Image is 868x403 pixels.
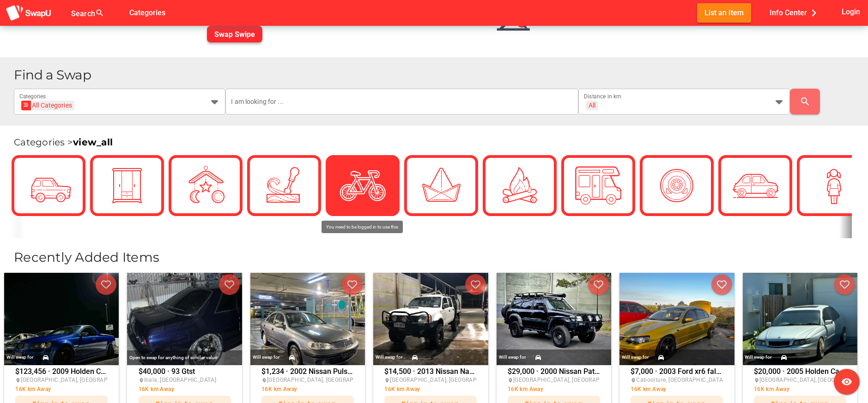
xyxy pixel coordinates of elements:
[144,377,217,383] span: Inala, [GEOGRAPHIC_DATA]
[589,101,595,109] div: All
[253,352,280,362] div: Will swap for
[376,352,403,362] div: Will swap for
[619,273,734,365] img: nicholas.robertson%2Bfacebook%40swapu.com.au%2F1255180966265839%2F1255180966265839-photo-0.jpg
[4,273,119,365] img: nicholas.robertson%2Bfacebook%40swapu.com.au%2F1519013232580248%2F1519013232580248-photo-0.jpg
[800,96,811,107] i: search
[508,386,543,392] span: 16K km Away
[745,352,772,362] div: Will swap for
[14,137,113,148] span: Categories >
[6,5,52,22] img: aSD8y5uGLpzPJLYTcYcjNu3laj1c05W5KWf0Ds+Za8uybjssssuu+yyyy677LKX2n+PWMSDJ9a87AAAAABJRU5ErkJggg==
[6,352,34,362] div: Will swap for
[384,386,420,392] span: 16K km Away
[754,386,789,392] span: 16K km Away
[115,7,127,18] i: false
[384,378,390,383] i: place
[754,378,759,383] i: place
[21,377,136,383] span: [GEOGRAPHIC_DATA], [GEOGRAPHIC_DATA]
[129,5,165,20] span: Categories
[840,3,862,20] button: Login
[267,377,382,383] span: [GEOGRAPHIC_DATA], [GEOGRAPHIC_DATA]
[508,378,513,383] i: place
[127,273,242,365] img: msayoob90%40gmail.com%2F151a3b5e-3b3f-4fb4-9b64-f697423a6979%2F1758877489IMG_0809.jpeg
[15,378,21,383] i: place
[631,378,636,383] i: place
[513,377,628,383] span: [GEOGRAPHIC_DATA], [GEOGRAPHIC_DATA]
[842,6,860,18] span: Login
[14,68,861,82] h1: Find a Swap
[261,386,297,392] span: 16K km Away
[15,386,51,392] span: 16K km Away
[127,350,242,365] div: Open to swap for anything of similar value
[14,249,159,265] span: Recently Added Items
[122,8,173,17] a: Categories
[631,386,666,392] span: 16K km Away
[762,3,828,22] button: Info Center
[622,352,649,362] div: Will swap for
[743,273,857,365] img: nicholas.robertson%2Bfacebook%40swapu.com.au%2F1475300917083409%2F1475300917083409-photo-0.jpg
[499,352,526,362] div: Will swap for
[807,6,821,20] i: chevron_right
[73,137,113,148] a: view_all
[24,101,72,110] div: All Categories
[139,386,174,392] span: 16K km Away
[704,6,744,19] span: List an Item
[770,5,821,20] span: Info Center
[261,378,267,383] i: place
[139,378,144,383] i: place
[207,26,262,42] button: Swap Swipe
[122,3,173,22] button: Categories
[841,376,852,387] i: visibility
[497,273,611,365] img: nicholas.robertson%2Bfacebook%40swapu.com.au%2F1305049011094935%2F1305049011094935-photo-0.jpg
[373,273,488,365] img: nicholas.robertson%2Bfacebook%40swapu.com.au%2F1798206180798922%2F1798206180798922-photo-0.jpg
[250,273,365,365] img: nicholas.robertson%2Bfacebook%40swapu.com.au%2F2033960867011318%2F2033960867011318-photo-0.jpg
[636,377,725,383] span: Caboolture, [GEOGRAPHIC_DATA]
[231,89,573,114] input: I am looking for ...
[697,3,751,22] button: List an Item
[214,30,255,39] span: Swap Swipe
[390,377,505,383] span: [GEOGRAPHIC_DATA], [GEOGRAPHIC_DATA]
